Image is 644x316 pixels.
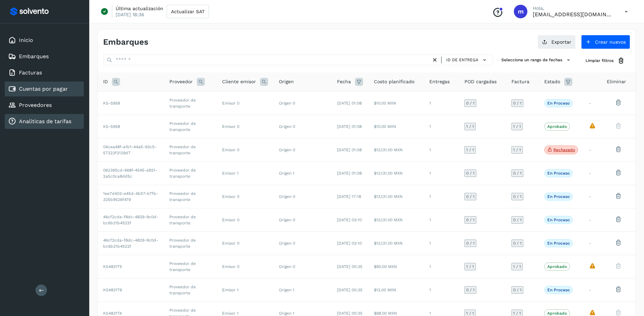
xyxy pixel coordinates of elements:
td: Proveedor de transporte [164,231,217,255]
span: KS-5958 [103,124,120,129]
td: - [583,161,601,185]
button: Selecciona un rango de fechas [499,54,575,66]
a: Analiticas de tarifas [19,118,71,125]
p: Última actualización [116,5,163,12]
span: 0 / 1 [513,241,522,245]
td: $10.00 MXN [368,115,424,138]
span: Origen [279,78,294,85]
span: Origen 0 [279,194,295,199]
span: 1 / 1 [466,125,474,129]
span: 0 / 1 [466,171,475,175]
span: 0 / 1 [513,288,522,292]
td: - [583,91,601,115]
span: 0 / 1 [513,101,522,105]
span: 46cf2cda-f8dc-4829-9c0d-bc6b21b4522f [103,215,158,225]
p: Rechazado [553,148,575,152]
span: 1 / 1 [513,148,521,152]
div: Proveedores [5,98,84,113]
h4: Embarques [103,37,148,47]
p: Aprobado [547,124,567,129]
div: Embarques [5,49,84,64]
td: $10.00 MXN [368,91,424,115]
span: [DATE] 01:08 [337,124,362,129]
span: KS4831T6 [103,288,122,292]
div: Cuentas por pagar [5,82,84,96]
span: Estado [544,78,560,85]
td: 1 [424,278,459,301]
span: 1 / 1 [513,311,521,315]
td: 1 [424,255,459,278]
td: - [583,231,601,255]
span: Origen 0 [279,264,295,269]
td: 1 [424,91,459,115]
td: Emisor 0 [217,91,273,115]
a: Cuentas por pagar [19,86,68,92]
span: Origen 0 [279,124,295,129]
span: Limpiar filtros [586,58,614,64]
span: Crear nuevos [595,40,626,44]
div: Facturas [5,65,84,80]
span: 1 / 1 [513,265,521,269]
td: $13,131.00 MXN [368,161,424,185]
td: Proveedor de transporte [164,138,217,161]
span: Origen 1 [279,288,294,292]
span: 0 / 1 [466,241,475,245]
td: $13,131.00 MXN [368,185,424,208]
td: Proveedor de transporte [164,208,217,231]
p: En proceso [547,194,570,199]
span: Proveedor [169,78,193,85]
p: En proceso [547,241,570,246]
span: [DATE] 00:35 [337,288,362,292]
td: 1 [424,115,459,138]
p: En proceso [547,288,570,292]
span: Eliminar [607,78,626,85]
span: Factura [511,78,529,85]
span: Origen 0 [279,148,295,152]
span: 0 / 1 [466,288,475,292]
a: Facturas [19,69,42,76]
span: Actualizar SAT [171,9,205,14]
span: Origen 0 [279,101,295,106]
span: Origen 0 [279,241,295,246]
span: Cliente emisor [222,78,256,85]
span: 0 / 1 [466,218,475,222]
p: [DATE] 18:36 [116,12,144,18]
span: KS4831T5 [103,264,122,269]
td: 1 [424,161,459,185]
span: POD cargadas [464,78,497,85]
p: En proceso [547,101,570,106]
span: 0 / 1 [513,218,522,222]
td: 1 [424,185,459,208]
td: Proveedor de transporte [164,161,217,185]
span: 062365cd-668f-4545-a921-2a5c0ca8dd5c [103,168,157,179]
td: Emisor 0 [217,231,273,255]
span: KS4831T4 [103,311,122,316]
span: [DATE] 01:08 [337,101,362,106]
div: Inicio [5,33,84,48]
div: Analiticas de tarifas [5,114,84,129]
span: Costo planificado [374,78,414,85]
a: Embarques [19,53,49,60]
td: Emisor 0 [217,255,273,278]
p: Hola, [533,5,614,11]
td: - [583,278,601,301]
span: 1 / 1 [513,125,521,129]
td: 1 [424,231,459,255]
td: $13,131.00 MXN [368,208,424,231]
td: 1 [424,208,459,231]
button: ID de entrega [444,55,490,65]
td: 1 [424,138,459,161]
span: ID de entrega [446,57,478,63]
a: Proveedores [19,102,52,108]
span: [DATE] 00:35 [337,311,362,316]
td: - [583,208,601,231]
span: ID [103,78,108,85]
button: Exportar [538,35,576,49]
span: Origen 1 [279,311,294,316]
span: 1ee7d403-e45d-4b57-b7fb-325b9526f479 [103,191,158,202]
td: Proveedor de transporte [164,115,217,138]
span: [DATE] 01:08 [337,171,362,176]
span: Origen 1 [279,171,294,176]
span: KS-5958 [103,101,120,106]
span: 1 / 1 [466,311,474,315]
